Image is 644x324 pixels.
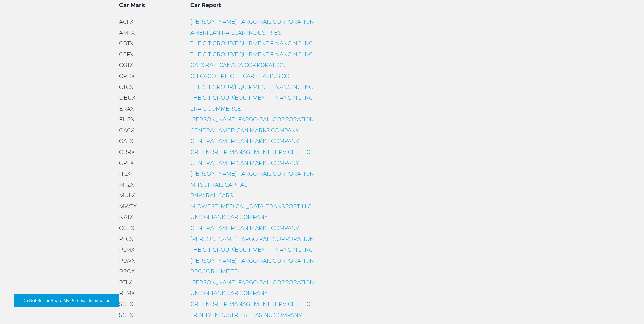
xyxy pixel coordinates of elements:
[190,258,314,264] a: [PERSON_NAME] FARGO RAIL CORPORATION
[119,84,133,90] span: CTCX
[190,138,299,145] a: GENERAL AMERICAN MARKS COMPANY
[119,203,137,210] span: MWTX
[119,127,134,134] span: GACX
[119,138,133,145] span: GATX
[190,62,286,69] a: GATX RAIL CANADA CORPORATION
[190,51,313,58] a: THE CIT GROUP/EQUIPMENT FINANCING INC
[190,73,289,79] a: CHICAGO FREIGHT CAR LEASING CO
[190,171,314,177] a: [PERSON_NAME] FARGO RAIL CORPORATION
[119,236,133,242] span: PLCX
[119,2,145,8] span: Car Mark
[119,51,133,58] span: CEFX
[190,95,313,101] a: THE CIT GROUP/EQUIPMENT FINANCING INC
[190,116,314,123] a: [PERSON_NAME] FARGO RAIL CORPORATION
[190,247,313,253] a: THE CIT GROUP/EQUIPMENT FINANCING INC
[190,106,241,112] a: eRAIL COMMERCE
[190,290,268,297] a: UNION TANK CAR COMPANY
[119,182,134,188] span: MTZX
[119,312,133,318] span: SCFX
[119,268,135,275] span: PROX
[119,116,134,123] span: FURX
[119,149,135,155] span: GBRX
[190,149,310,155] a: GREENBRIER MANAGEMENT SERVICES LLC
[190,225,299,231] a: GENERAL AMERICAN MARKS COMPANY
[119,279,132,286] span: PTLX
[119,73,135,79] span: CRDX
[14,294,119,307] button: Do Not Sell or Share My Personal Information
[190,214,268,221] a: UNION TANK CAR COMPANY
[119,214,133,221] span: NATX
[190,84,313,90] a: THE CIT GROUP/EQUIPMENT FINANCING INC
[190,268,239,275] a: PROCOR LIMITED
[119,192,135,199] span: MULX
[119,106,134,112] span: ERAX
[190,301,310,307] a: GREENBRIER MANAGEMENT SERVICES LLC
[190,312,302,318] a: TRINITY INDUSTRIES LEASING COMPANY
[190,2,221,8] span: Car Report
[119,62,133,69] span: CGTX
[119,290,135,297] span: RTMX
[190,127,299,134] a: GENERAL AMERICAN MARKS COMPANY
[190,160,299,166] a: GENERAL AMERICAN MARKS COMPANY
[190,192,233,199] a: PNW RAILCARS
[190,182,247,188] a: MITSUI RAIL CAPITAL
[119,247,134,253] span: PLMX
[190,279,314,286] a: [PERSON_NAME] FARGO RAIL CORPORATION
[190,203,311,210] a: MIDWEST [MEDICAL_DATA] TRANSPORT LLC
[119,225,134,231] span: OCFX
[190,19,314,25] a: [PERSON_NAME] FARGO RAIL CORPORATION
[119,171,130,177] span: ITLX
[190,30,281,36] a: AMERICAN RAILCAR INDUSTRIES
[119,95,135,101] span: DBUX
[119,30,135,36] span: AMFX
[119,19,133,25] span: ACFX
[119,258,135,264] span: PLWX
[190,236,314,242] a: [PERSON_NAME] FARGO RAIL CORPORATION
[119,40,133,47] span: CBTX
[190,40,313,47] a: THE CIT GROUP/EQUIPMENT FINANCING INC
[119,301,133,307] span: SCFX
[119,160,134,166] span: GPFX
